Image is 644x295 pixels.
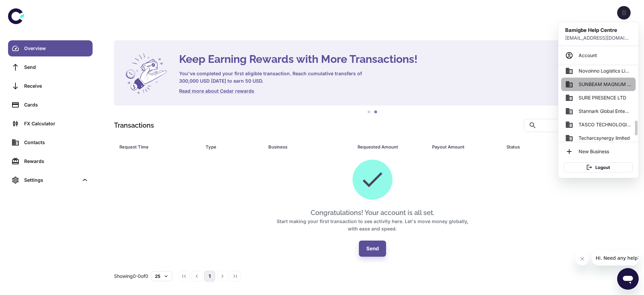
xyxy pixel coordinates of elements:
[4,5,48,10] span: Hi. Need any help?
[565,34,632,42] p: [EMAIL_ADDRESS][DOMAIN_NAME]
[579,108,632,115] span: Starmark Global Enteprises
[565,27,632,34] h6: Bamigbe Help Centre
[576,252,589,265] iframe: Close message
[592,251,639,265] iframe: Message from company
[579,94,626,101] span: SURE PRESENCE LTD
[579,81,632,88] span: SUNBEAM MAGNUM ENTERPRISES
[579,67,632,75] span: Novoinno Logistics Limited
[579,121,632,128] span: TASCO TECHNOLOGIES LTD
[564,162,633,172] button: Logout
[617,268,639,290] iframe: Button to launch messaging window
[561,49,636,62] a: Account
[561,145,636,158] li: New Business
[579,134,630,142] span: Techarcsynergy limited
